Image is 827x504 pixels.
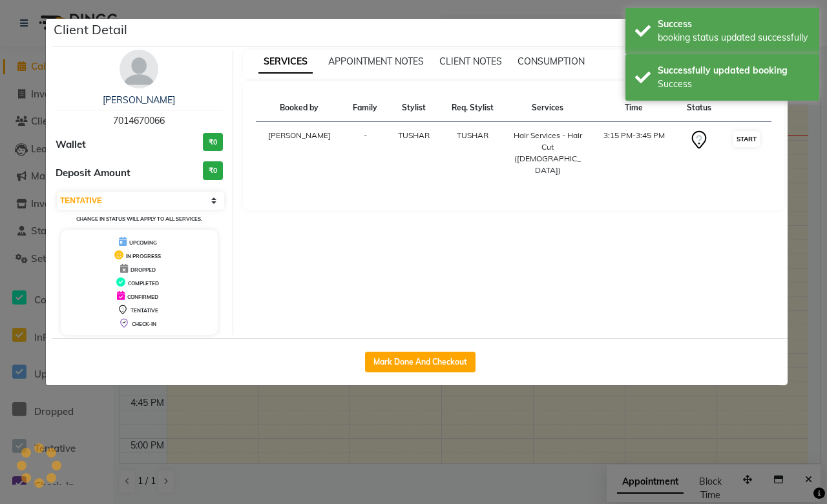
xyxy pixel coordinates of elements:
[126,253,161,259] span: IN PROGRESS
[658,17,810,31] div: Success
[512,130,583,176] div: Hair Services - Hair Cut ([DEMOGRAPHIC_DATA])
[343,94,388,122] th: Family
[127,294,158,300] span: CONFIRMED
[658,31,810,45] div: booking status updated successfully
[457,130,488,140] span: TUSHAR
[343,122,388,185] td: -
[56,166,131,181] span: Deposit Amount
[439,55,502,67] span: CLIENT NOTES
[440,94,504,122] th: Req. Stylist
[658,64,810,77] div: Successfully updated booking
[128,280,159,287] span: COMPLETED
[591,122,677,185] td: 3:15 PM-3:45 PM
[203,161,223,180] h3: ₹0
[56,137,86,152] span: Wallet
[120,50,158,88] img: avatar
[365,352,476,372] button: Mark Done And Checkout
[256,94,343,122] th: Booked by
[591,94,677,122] th: Time
[328,55,424,67] span: APPOINTMENT NOTES
[54,20,127,39] h5: Client Detail
[398,130,430,140] span: TUSHAR
[203,133,223,152] h3: ₹0
[658,77,810,91] div: Success
[129,239,157,246] span: UPCOMING
[113,115,165,126] span: 7014670066
[131,307,158,314] span: TENTATIVE
[76,216,202,222] small: Change in status will apply to all services.
[518,55,585,67] span: CONSUMPTION
[258,50,313,74] span: SERVICES
[388,94,441,122] th: Stylist
[132,321,156,327] span: CHECK-IN
[131,267,156,273] span: DROPPED
[256,122,343,185] td: [PERSON_NAME]
[505,94,591,122] th: Services
[103,94,175,106] a: [PERSON_NAME]
[677,94,722,122] th: Status
[733,131,760,147] button: START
